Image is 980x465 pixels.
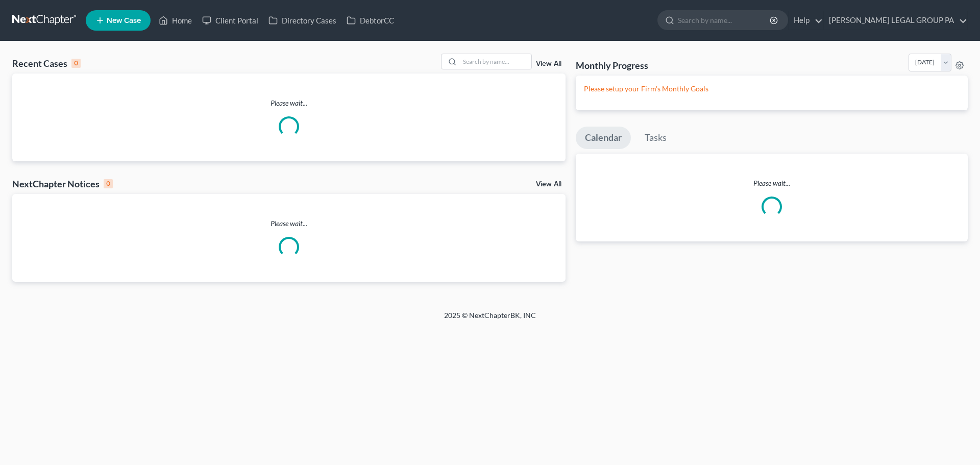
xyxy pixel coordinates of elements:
p: Please wait... [12,98,566,108]
p: Please wait... [576,178,968,188]
a: Directory Cases [263,11,341,30]
div: 2025 © NextChapterBK, INC [199,310,781,329]
a: Help [789,11,823,30]
div: Recent Cases [12,57,81,69]
a: DebtorCC [341,11,399,30]
div: NextChapter Notices [12,178,113,190]
a: Calendar [576,127,631,149]
a: [PERSON_NAME] LEGAL GROUP PA [824,11,967,30]
a: View All [536,60,561,67]
span: New Case [107,17,141,25]
input: Search by name... [460,54,531,69]
p: Please wait... [12,218,566,229]
a: Client Portal [197,11,263,30]
input: Search by name... [678,11,771,30]
a: Tasks [635,127,676,149]
h3: Monthly Progress [576,59,648,71]
div: 0 [104,179,113,188]
a: View All [536,181,561,188]
a: Home [154,11,197,30]
div: 0 [71,59,81,68]
p: Please setup your Firm's Monthly Goals [584,84,960,94]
